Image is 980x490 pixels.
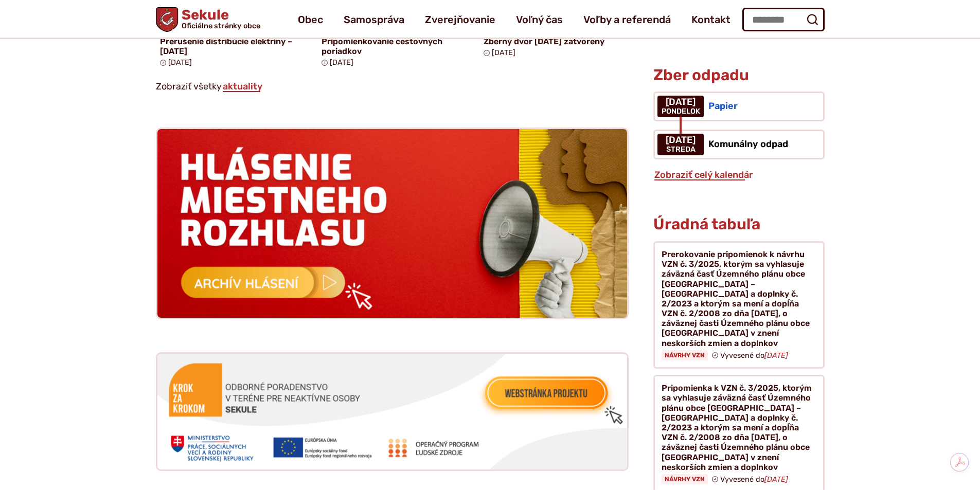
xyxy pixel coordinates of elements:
span: [DATE] [492,48,515,57]
a: Logo Sekule, prejsť na domovskú stránku. [156,7,260,32]
a: Samospráva [344,5,404,34]
h3: Úradná tabuľa [653,216,760,233]
a: Prerokovanie pripomienok k návrhu VZN č. 3/2025, ktorým sa vyhlasuje záväzná časť Územného plánu ... [653,241,824,369]
a: Zverejňovanie [425,5,495,34]
img: Prejsť na domovskú stránku [156,7,178,32]
a: Voľný čas [516,5,563,34]
h4: Pripomienkovanie cestovných poriadkov [322,37,463,56]
span: [DATE] [662,97,700,107]
a: Komunálny odpad [DATE] streda [653,130,824,159]
span: [DATE] [168,58,192,67]
h4: Zberný dvor [DATE] zatvorený [484,37,625,46]
a: Voľby a referendá [583,5,671,34]
span: Papier [708,100,738,112]
span: Komunálny odpad [708,138,788,150]
span: streda [666,146,696,154]
h4: Prerušenie distribúcie elektriny – [DATE] [160,37,301,56]
span: [DATE] [666,135,696,146]
p: Zobraziť všetky [156,79,629,95]
a: Kontakt [691,5,730,34]
a: Obec [298,5,323,34]
a: Zobraziť celý kalendár [653,169,754,180]
a: Papier [DATE] pondelok [653,92,824,121]
span: [DATE] [330,58,353,67]
h3: Zber odpadu [653,67,824,84]
a: Zobraziť všetky aktuality [222,81,263,92]
span: Oficiálne stránky obce [181,22,260,29]
h1: Sekule [178,8,260,30]
span: pondelok [662,107,700,116]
